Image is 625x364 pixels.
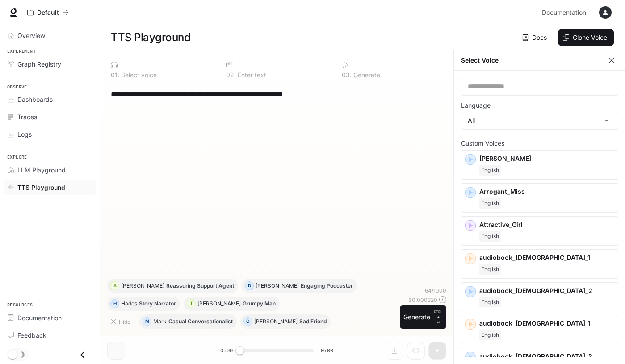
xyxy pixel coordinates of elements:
p: [PERSON_NAME] [479,154,614,163]
a: Feedback [4,327,96,343]
div: All [461,112,618,129]
p: [PERSON_NAME] [256,283,299,289]
p: Attractive_Girl [479,220,614,229]
button: O[PERSON_NAME]Sad Friend [240,314,331,329]
p: Casual Conversationalist [168,319,233,324]
p: audiobook_[DEMOGRAPHIC_DATA]_1 [479,319,614,328]
p: $ 0.000320 [408,296,437,304]
p: [PERSON_NAME] [197,301,241,306]
p: CTRL + [434,309,443,320]
p: audiobook_[DEMOGRAPHIC_DATA]_2 [479,352,614,361]
h1: TTS Playground [111,29,190,46]
a: Documentation [538,4,593,21]
p: Sad Friend [299,319,327,324]
p: Story Narrator [139,301,176,306]
button: Clone Voice [558,29,614,46]
p: Engaging Podcaster [301,283,353,289]
p: Generate [352,72,380,78]
a: Documentation [4,310,96,326]
div: D [245,279,253,293]
button: Close drawer [72,346,92,364]
button: Hide [107,314,136,329]
button: A[PERSON_NAME]Reassuring Support Agent [107,279,238,293]
a: Dashboards [4,92,96,107]
p: Default [37,9,59,17]
div: T [187,297,195,311]
span: English [479,330,501,340]
div: H [111,297,119,311]
p: Mark [153,319,167,324]
p: Hades [121,301,137,306]
span: English [479,165,501,176]
span: Dark mode toggle [8,349,17,359]
span: Documentation [17,313,62,322]
p: [PERSON_NAME] [121,283,164,289]
span: Documentation [542,7,586,18]
p: Custom Voices [461,140,618,146]
span: Logs [17,130,32,139]
button: T[PERSON_NAME]Grumpy Man [184,297,280,311]
a: Graph Registry [4,56,96,72]
span: English [479,297,501,308]
button: GenerateCTRL +⏎ [400,305,446,329]
a: LLM Playground [4,162,96,178]
span: Overview [17,31,45,40]
span: Graph Registry [17,59,61,69]
button: HHadesStory Narrator [107,297,180,311]
button: D[PERSON_NAME]Engaging Podcaster [242,279,357,293]
span: TTS Playground [17,183,65,192]
p: 0 3 . [342,72,352,78]
span: Traces [17,112,37,121]
a: Logs [4,126,96,142]
p: Grumpy Man [243,301,276,306]
span: Dashboards [17,95,53,104]
span: Feedback [17,331,46,340]
p: Reassuring Support Agent [166,283,234,289]
p: Language [461,102,491,109]
p: audiobook_[DEMOGRAPHIC_DATA]_2 [479,286,614,295]
p: 0 2 . [226,72,236,78]
p: ⏎ [434,309,443,325]
p: Select voice [119,72,157,78]
span: English [479,198,501,209]
p: 64 / 1000 [425,287,446,294]
span: English [479,231,501,242]
p: audiobook_[DEMOGRAPHIC_DATA]_1 [479,253,614,262]
a: Overview [4,28,96,43]
button: All workspaces [23,4,73,21]
span: English [479,264,501,275]
div: O [244,314,252,329]
p: Arrogant_Miss [479,187,614,196]
p: [PERSON_NAME] [254,319,298,324]
span: LLM Playground [17,165,66,175]
a: TTS Playground [4,180,96,195]
a: Docs [520,29,550,46]
p: Enter text [236,72,266,78]
div: A [111,279,119,293]
a: Traces [4,109,96,125]
div: M [143,314,151,329]
button: MMarkCasual Conversationalist [139,314,237,329]
p: 0 1 . [111,72,119,78]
